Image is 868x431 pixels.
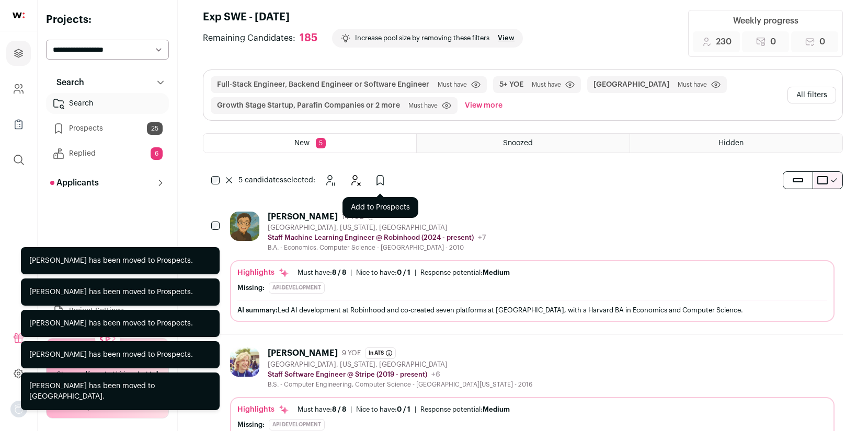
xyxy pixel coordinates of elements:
[420,269,510,277] div: Response potential:
[593,79,669,90] button: [GEOGRAPHIC_DATA]
[10,401,27,417] img: nopic.png
[370,170,391,191] button: Add to Prospects
[630,134,842,153] a: Hidden
[483,406,510,413] span: Medium
[345,170,366,191] button: Hide
[29,381,211,402] div: [PERSON_NAME] has been moved to [GEOGRAPHIC_DATA].
[417,134,629,153] a: Snoozed
[300,32,317,45] div: 185
[6,41,31,66] a: Projects
[787,87,836,103] button: All filters
[431,371,440,378] span: +6
[217,79,429,90] button: Full-Stack Engineer, Backend Engineer or Software Engineer
[298,269,510,277] ul: | |
[46,93,169,114] a: Search
[238,175,315,185] span: selected:
[46,172,169,193] button: Applicants
[237,307,278,313] span: AI summary:
[733,15,798,27] div: Weekly progress
[770,36,776,48] span: 0
[438,80,467,89] span: Must have
[342,349,361,357] span: 9 YOE
[718,139,744,147] span: Hidden
[397,406,410,413] span: 0 / 1
[237,404,289,415] div: Highlights
[6,76,31,101] a: Company and ATS Settings
[268,224,486,232] div: [GEOGRAPHIC_DATA], [US_STATE], [GEOGRAPHIC_DATA]
[217,100,400,111] button: Growth Stage Startup, Parafin Companies or 2 more
[356,269,410,277] div: Nice to have:
[203,32,295,44] span: Remaining Candidates:
[6,112,31,137] a: Company Lists
[230,347,259,377] img: f7f4d4a1562eadc2038d653958d82d4418c45cab46d8308224eb222c1688ebe8
[237,305,827,316] div: Led AI development at Robinhood and co-created seven platforms at [GEOGRAPHIC_DATA], with a Harva...
[298,269,346,277] div: Must have:
[332,406,346,413] span: 8 / 8
[29,287,193,297] div: [PERSON_NAME] has been moved to Prospects.
[532,80,561,89] span: Must have
[397,269,410,276] span: 0 / 1
[268,243,486,252] div: B.A. - Economics, Computer Science - [GEOGRAPHIC_DATA] - 2010
[46,72,169,93] button: Search
[483,269,510,276] span: Medium
[269,282,325,294] div: API development
[268,212,338,222] div: [PERSON_NAME]
[29,255,193,266] div: [PERSON_NAME] has been moved to Prospects.
[29,318,193,329] div: [PERSON_NAME] has been moved to Prospects.
[678,80,707,89] span: Must have
[503,139,533,147] span: Snoozed
[499,79,523,90] button: 5+ YOE
[268,380,532,389] div: B.S. - Computer Engineering, Computer Science - [GEOGRAPHIC_DATA][US_STATE] - 2016
[316,138,326,148] span: 5
[408,101,438,110] span: Must have
[319,170,340,191] button: Snooze
[238,177,283,184] span: 5 candidates
[230,212,259,241] img: 59ace584f07b4e3847e84454a377df825bf2e6fd0aa37ae49e33ef67b4e8443a.jpg
[147,122,163,135] span: 25
[498,34,515,42] a: View
[268,370,427,379] p: Staff Software Engineer @ Stripe (2019 - present)
[355,34,489,42] p: Increase pool size by removing these filters
[268,360,532,369] div: [GEOGRAPHIC_DATA], [US_STATE], [GEOGRAPHIC_DATA]
[294,139,310,147] span: New
[268,234,474,242] p: Staff Machine Learning Engineer @ Robinhood (2024 - present)
[342,213,363,221] span: 14 YOE
[819,36,825,48] span: 0
[365,347,396,359] span: In ATS
[298,405,510,414] ul: | |
[151,147,163,160] span: 6
[46,143,169,164] a: Replied6
[230,212,835,322] a: [PERSON_NAME] 14 YOE [GEOGRAPHIC_DATA], [US_STATE], [GEOGRAPHIC_DATA] Staff Machine Learning Engi...
[332,269,346,276] span: 8 / 8
[478,234,486,241] span: +7
[10,401,27,417] button: Open dropdown
[46,13,169,27] h2: Projects:
[716,36,732,48] span: 230
[13,13,25,18] img: wellfound-shorthand-0d5821cbd27db2630d0214b213865d53afaa358527fdda9d0ea32b1df1b89c2c.svg
[50,76,84,89] p: Search
[29,350,193,360] div: [PERSON_NAME] has been moved to Prospects.
[298,405,346,414] div: Must have:
[237,267,289,278] div: Highlights
[50,177,99,189] p: Applicants
[203,10,523,25] h1: Exp SWE - [DATE]
[463,97,505,114] button: View more
[237,421,265,429] div: Missing:
[268,348,338,358] div: [PERSON_NAME]
[356,405,410,414] div: Nice to have:
[342,197,418,218] div: Add to Prospects
[420,405,510,414] div: Response potential:
[237,284,265,292] div: Missing:
[46,118,169,139] a: Prospects25
[269,419,325,430] div: API development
